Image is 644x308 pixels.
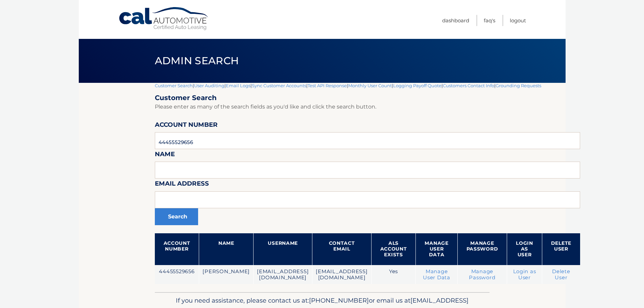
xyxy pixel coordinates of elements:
td: Yes [371,265,416,284]
label: Account Number [155,120,218,132]
td: [EMAIL_ADDRESS][DOMAIN_NAME] [312,265,371,284]
button: Search [155,208,198,225]
a: Sync Customer Accounts [252,83,306,88]
a: Monthly User Count [348,83,392,88]
a: Test API Response [308,83,347,88]
p: Please enter as many of the search fields as you'd like and click the search button. [155,102,580,112]
th: Account Number [155,233,199,265]
th: Username [254,233,312,265]
a: Logging Payoff Quote [393,83,442,88]
a: Email Logs [226,83,251,88]
a: Delete User [552,268,570,281]
label: Name [155,149,175,162]
a: Grounding Requests [496,83,541,88]
a: Logout [510,15,526,26]
td: [EMAIL_ADDRESS][DOMAIN_NAME] [254,265,312,284]
a: Dashboard [442,15,469,26]
a: Customers Contact Info [443,83,494,88]
td: [PERSON_NAME] [199,265,254,284]
span: Admin Search [155,54,239,67]
h2: Customer Search [155,94,580,102]
a: Customer Search [155,83,193,88]
div: | | | | | | | | [155,83,580,292]
th: Manage User Data [416,233,457,265]
a: FAQ's [484,15,495,26]
th: Delete User [542,233,580,265]
span: [PHONE_NUMBER] [309,297,369,304]
a: Cal Automotive [118,7,210,31]
th: Contact Email [312,233,371,265]
th: Login as User [507,233,542,265]
a: Manage Password [469,268,495,281]
td: 44455529656 [155,265,199,284]
a: Login as User [513,268,536,281]
th: Name [199,233,254,265]
a: User Auditing [194,83,224,88]
a: Manage User Data [423,268,450,281]
label: Email Address [155,179,209,191]
th: ALS Account Exists [371,233,416,265]
th: Manage Password [457,233,507,265]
